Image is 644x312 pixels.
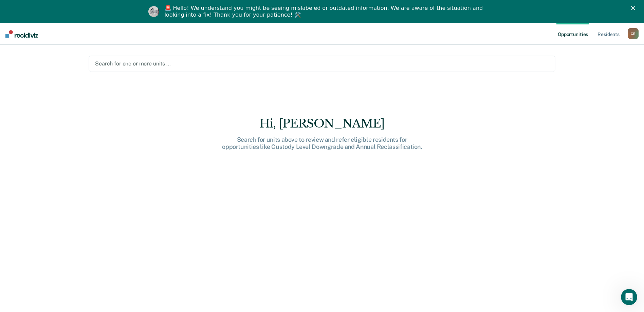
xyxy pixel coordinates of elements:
[596,23,621,45] a: Residents
[628,28,639,39] button: CR
[628,28,639,39] div: C R
[148,6,159,17] img: Profile image for Kim
[214,136,431,151] div: Search for units above to review and refer eligible residents for opportunities like Custody Leve...
[556,23,589,45] a: Opportunities
[621,289,637,305] iframe: Intercom live chat
[5,30,38,38] img: Recidiviz
[631,6,638,10] div: Close
[214,117,431,131] div: Hi, [PERSON_NAME]
[165,5,485,18] div: 🚨 Hello! We understand you might be seeing mislabeled or outdated information. We are aware of th...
